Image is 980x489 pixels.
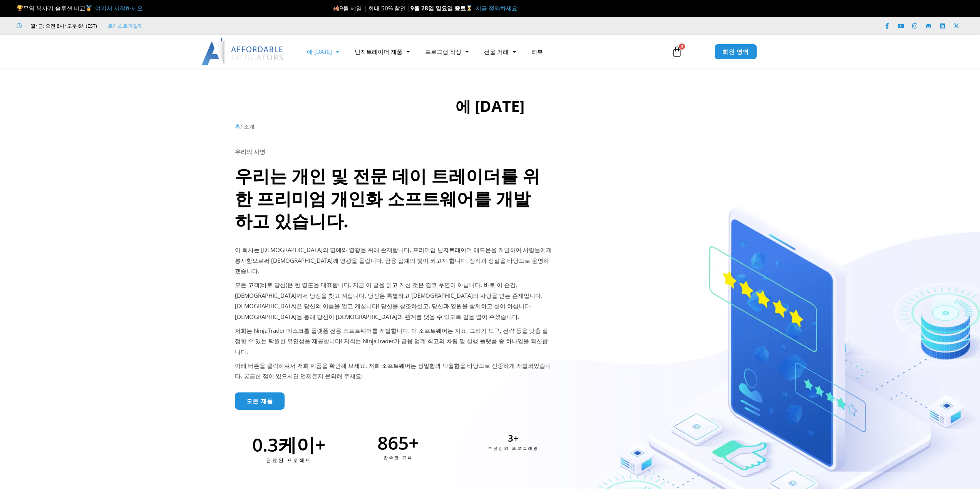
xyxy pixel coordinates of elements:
a: 에 [DATE] [299,43,347,60]
img: 🥇 [86,5,92,11]
font: 만족한 고객 [384,454,413,460]
img: LogoAI | 저렴한 지표 – NinjaTrader [201,38,284,65]
font: 모든 제품 [246,397,273,405]
font: 9월 세일 | 최대 50% 할인 | [333,4,410,12]
font: / 소개 [240,123,255,130]
img: ⌛ [466,5,472,11]
a: 리뷰 [524,43,551,60]
font: 프로그램 작성 [425,48,461,55]
a: 지금 절약하세요 [476,4,518,12]
font: 아래 버튼을 클릭하셔서 저희 제품을 확인해 보세요. 저희 소프트웨어는 정밀함과 탁월함을 바탕으로 신중하게 개발되었습니다. 궁금한 점이 있으시면 언제든지 문의해 주세요! [235,362,551,380]
font: 트러스트파일럿 [108,22,143,29]
a: 프로그램 작성 [417,43,476,60]
font: 리뷰 [531,48,543,55]
font: 완료된 프로젝트 [266,457,312,464]
img: 🏆 [17,5,23,11]
font: 수년간의 프로그래밍 [488,445,539,451]
a: 홈 [235,123,240,130]
font: 에 [DATE] [307,48,332,55]
font: 에 [DATE] [456,95,524,117]
a: 0 [660,40,694,63]
a: 모든 제품 [235,392,285,410]
font: 회원 영역 [722,48,749,55]
span: 0.3 [252,436,278,454]
font: + [409,430,419,455]
font: 월~금: 오전 8시~오후 6시(EST) [30,22,97,29]
nav: 빵 부스러기 [235,122,745,132]
a: 선물 거래 [476,43,524,60]
span: 865 [377,434,409,452]
img: 🍂 [333,5,339,11]
a: 회원 영역 [714,44,757,60]
font: 닌자트레이더 제품 [355,48,402,55]
font: 선물 거래 [484,48,509,55]
a: 여기서 시작하세요 [95,4,143,12]
font: 케이+ [278,432,325,457]
font: 무역 복사기 솔루션 비교 [23,4,95,12]
a: 트러스트파일럿 [108,21,143,30]
font: + [513,432,519,444]
font: 우리는 개인 및 전문 데이 트레이더를 위한 프리미엄 개인화 소프트웨어를 개발하고 있습니다. [235,164,540,232]
nav: 메뉴 [299,43,663,60]
span: 3 [508,434,513,443]
font: 모든 고객(바로 당신)은 한 영혼을 대표합니다. 지금 이 글을 읽고 계신 것은 결코 우연이 아닙니다. 바로 이 순간, [DEMOGRAPHIC_DATA]께서 당신을 찾고 계십니... [235,281,543,321]
font: 저희는 NinjaTrader 데스크톱 플랫폼 전용 소프트웨어를 개발합니다. 이 소프트웨어는 지표, 그리기 도구, 전략 등을 맞춤 설정할 수 있는 탁월한 유연성을 제공합니다! ... [235,327,548,356]
a: 닌자트레이더 제품 [347,43,417,60]
font: 9월 28일 일요일 종료 [410,4,474,12]
font: 우리의 사명 [235,148,265,155]
font: 0 [681,43,683,49]
font: 이 회사는 [DEMOGRAPHIC_DATA]의 명예와 영광을 위해 존재합니다. 프리미엄 닌자트레이더 애드온을 개발하여 사람들에게 봉사함으로써 [DEMOGRAPHIC_DATA]... [235,246,552,275]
